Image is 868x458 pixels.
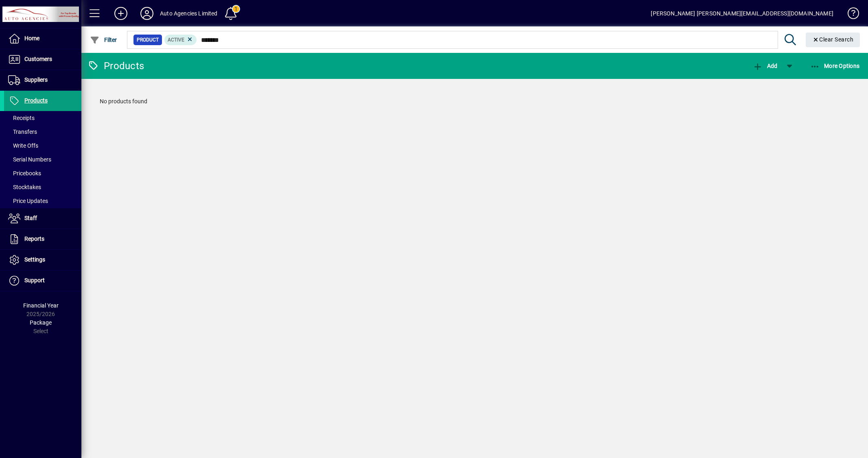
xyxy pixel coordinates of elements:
a: Write Offs [4,139,81,153]
a: Home [4,28,81,49]
span: Write Offs [8,142,38,149]
a: Knowledge Base [842,2,858,28]
a: Suppliers [4,70,81,90]
span: Products [24,97,48,104]
span: Filter [90,37,117,43]
a: Pricebooks [4,166,81,180]
span: Add [753,63,777,69]
span: Reports [24,236,44,242]
span: Package [30,319,52,326]
span: Pricebooks [8,170,41,177]
span: Serial Numbers [8,156,51,163]
mat-chip: Activation Status: Active [164,35,197,45]
button: Profile [134,6,160,21]
span: More Options [810,63,860,69]
span: Customers [24,56,52,62]
button: Clear [806,33,860,47]
span: Financial Year [23,302,59,309]
span: Receipts [8,115,35,121]
span: Suppliers [24,76,48,83]
button: Filter [88,33,119,47]
span: Clear Search [812,36,854,43]
a: Settings [4,250,81,270]
a: Price Updates [4,194,81,208]
button: More Options [808,59,862,73]
span: Staff [24,215,37,221]
button: Add [108,6,134,21]
span: Settings [24,256,45,263]
button: Add [751,59,779,73]
a: Staff [4,208,81,229]
span: Support [24,277,45,284]
div: No products found [92,89,858,114]
span: Product [137,36,159,44]
div: [PERSON_NAME] [PERSON_NAME][EMAIL_ADDRESS][DOMAIN_NAME] [651,7,833,20]
a: Serial Numbers [4,153,81,166]
a: Reports [4,229,81,249]
a: Transfers [4,125,81,139]
a: Receipts [4,111,81,125]
a: Stocktakes [4,180,81,194]
span: Price Updates [8,198,48,204]
span: Active [168,37,184,43]
div: Auto Agencies Limited [160,7,218,20]
span: Stocktakes [8,184,41,190]
span: Home [24,35,39,41]
span: Transfers [8,129,37,135]
div: Products [87,59,144,72]
a: Support [4,270,81,291]
a: Customers [4,49,81,70]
